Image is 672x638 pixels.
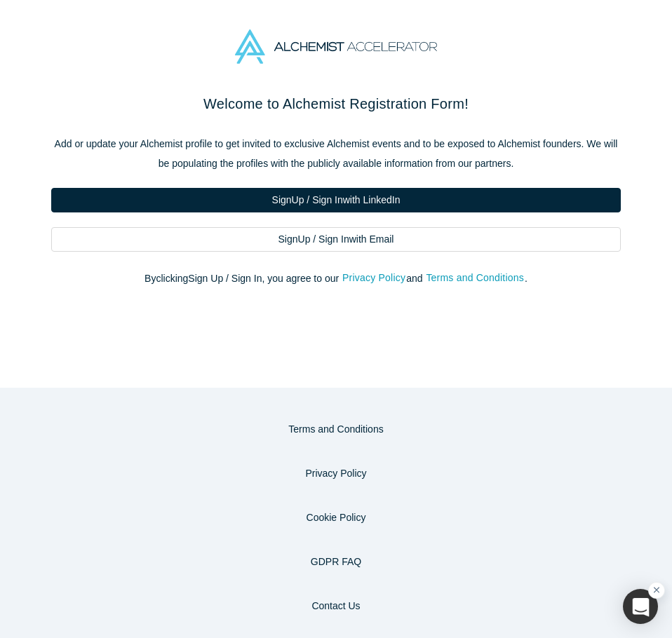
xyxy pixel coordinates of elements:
button: Contact Us [297,594,375,618]
button: Terms and Conditions [274,417,398,442]
button: Privacy Policy [342,270,406,286]
p: By clicking Sign Up / Sign In , you agree to our and . [51,271,621,286]
a: GDPR FAQ [296,550,376,574]
h2: Welcome to Alchemist Registration Form! [51,93,621,114]
a: SignUp / Sign Inwith LinkedIn [51,188,621,212]
button: Cookie Policy [292,505,381,530]
p: Add or update your Alchemist profile to get invited to exclusive Alchemist events and to be expos... [51,134,621,173]
a: SignUp / Sign Inwith Email [51,227,621,252]
button: Privacy Policy [290,461,381,486]
button: Terms and Conditions [425,270,525,286]
img: Alchemist Accelerator Logo [235,29,437,64]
